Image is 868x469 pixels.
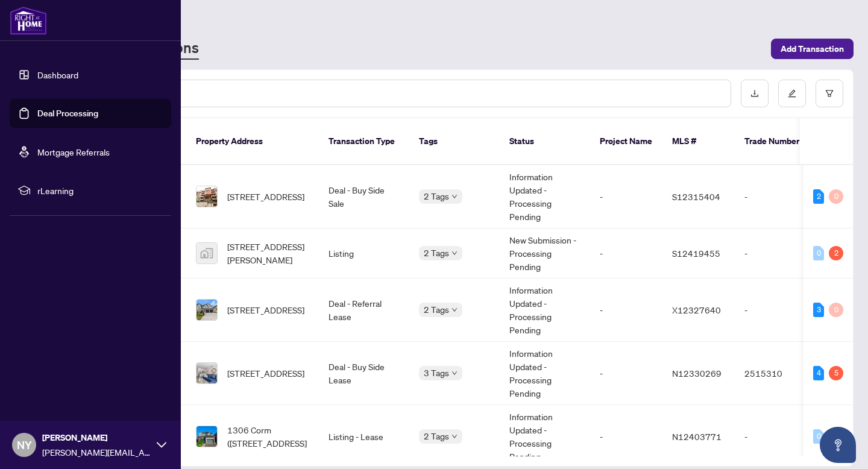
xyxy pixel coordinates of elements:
[451,307,458,313] span: down
[451,194,458,200] span: down
[451,250,458,256] span: down
[735,342,819,405] td: 2515310
[319,405,409,468] td: Listing - Lease
[829,246,843,260] div: 2
[590,118,662,165] th: Project Name
[197,243,217,263] img: thumbnail-img
[816,80,843,107] button: filter
[424,366,449,380] span: 3 Tags
[788,89,796,98] span: edit
[590,279,662,342] td: -
[227,423,309,450] span: 1306 Corm ([STREET_ADDRESS]
[424,189,449,203] span: 2 Tags
[319,342,409,405] td: Deal - Buy Side Lease
[813,303,824,317] div: 3
[197,186,217,207] img: thumbnail-img
[829,189,843,204] div: 0
[820,427,856,463] button: Open asap
[771,39,854,59] button: Add Transaction
[424,429,449,443] span: 2 Tags
[672,431,722,442] span: N12403771
[319,228,409,279] td: Listing
[424,246,449,260] span: 2 Tags
[227,367,304,380] span: [STREET_ADDRESS]
[197,363,217,383] img: thumbnail-img
[37,184,163,197] span: rLearning
[662,118,735,165] th: MLS #
[37,108,98,119] a: Deal Processing
[672,368,722,379] span: N12330269
[735,279,819,342] td: -
[500,118,590,165] th: Status
[197,300,217,320] img: thumbnail-img
[424,303,449,316] span: 2 Tags
[500,405,590,468] td: Information Updated - Processing Pending
[781,39,844,58] span: Add Transaction
[500,165,590,228] td: Information Updated - Processing Pending
[500,228,590,279] td: New Submission - Processing Pending
[227,190,304,203] span: [STREET_ADDRESS]
[750,89,759,98] span: download
[829,303,843,317] div: 0
[735,405,819,468] td: -
[227,240,309,266] span: [STREET_ADDRESS][PERSON_NAME]
[813,366,824,380] div: 4
[672,191,720,202] span: S12315404
[451,433,458,439] span: down
[735,118,819,165] th: Trade Number
[186,118,319,165] th: Property Address
[825,89,834,98] span: filter
[319,279,409,342] td: Deal - Referral Lease
[672,304,721,315] span: X12327640
[500,279,590,342] td: Information Updated - Processing Pending
[42,431,151,444] span: [PERSON_NAME]
[813,246,824,260] div: 0
[735,228,819,279] td: -
[17,436,32,453] span: NY
[10,6,47,35] img: logo
[37,146,110,157] a: Mortgage Referrals
[197,426,217,447] img: thumbnail-img
[37,69,78,80] a: Dashboard
[590,228,662,279] td: -
[319,165,409,228] td: Deal - Buy Side Sale
[590,405,662,468] td: -
[451,370,458,376] span: down
[590,165,662,228] td: -
[590,342,662,405] td: -
[319,118,409,165] th: Transaction Type
[42,445,151,459] span: [PERSON_NAME][EMAIL_ADDRESS][DOMAIN_NAME]
[227,303,304,316] span: [STREET_ADDRESS]
[672,248,720,259] span: S12419455
[741,80,769,107] button: download
[813,189,824,204] div: 2
[735,165,819,228] td: -
[778,80,806,107] button: edit
[409,118,500,165] th: Tags
[500,342,590,405] td: Information Updated - Processing Pending
[829,366,843,380] div: 5
[813,429,824,444] div: 0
